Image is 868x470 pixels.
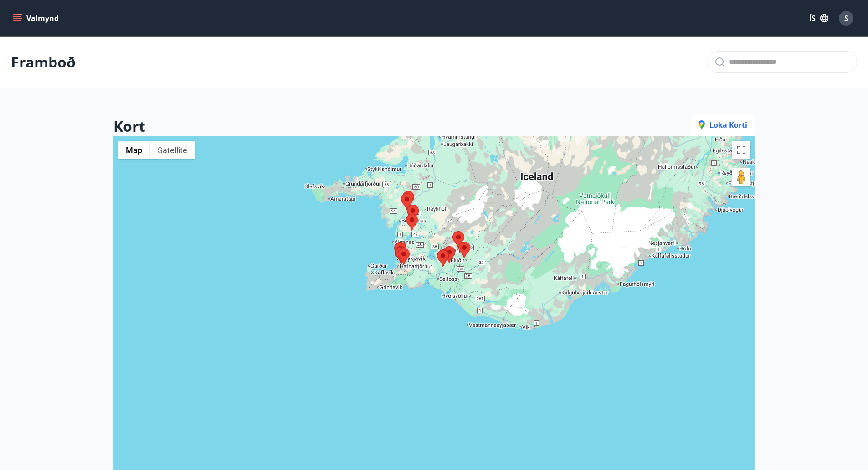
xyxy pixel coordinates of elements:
button: Toggle fullscreen view [732,141,750,159]
p: Framboð [11,52,76,72]
button: Show street map [118,141,150,159]
button: Show satellite imagery [150,141,195,159]
span: S [844,13,848,23]
button: menu [11,10,62,26]
button: ÍS [804,10,833,26]
h2: Kort [113,116,145,136]
button: Loka korti [691,114,755,136]
button: Drag Pegman onto the map to open Street View [732,168,750,186]
button: S [835,7,857,29]
span: Loka korti [699,120,747,130]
